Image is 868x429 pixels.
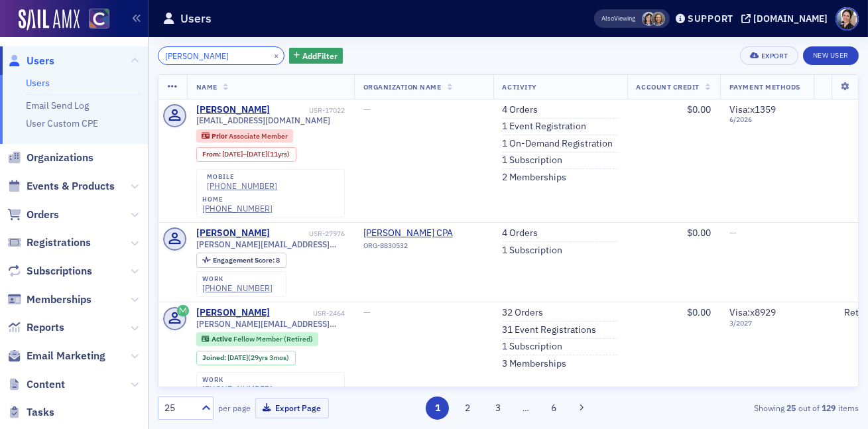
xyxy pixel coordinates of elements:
span: [PERSON_NAME][EMAIL_ADDRESS][DOMAIN_NAME] [196,319,345,329]
a: [PERSON_NAME] CPA [363,227,484,239]
a: Tasks [7,405,54,420]
input: Search… [158,46,284,65]
a: 1 Subscription [503,154,563,166]
a: Memberships [7,292,92,307]
div: 25 [164,401,194,415]
div: 8 [213,257,280,264]
span: Activity [503,82,537,92]
span: Organization Name [363,82,442,92]
a: 1 On-Demand Registration [503,138,613,150]
span: [DATE] [222,149,243,158]
a: User Custom CPE [26,117,98,129]
div: work [202,275,273,283]
a: [PHONE_NUMBER] [202,204,273,214]
span: Account Credit [637,82,700,92]
span: Reports [27,320,64,335]
a: Active Fellow Member (Retired) [202,335,312,343]
a: Subscriptions [7,264,92,278]
span: [DATE] [247,149,267,158]
a: [PERSON_NAME] [196,227,270,239]
div: Showing out of items [635,402,859,414]
span: Active [212,334,233,343]
h1: Users [180,11,212,27]
span: Registrations [27,235,91,250]
strong: 25 [784,402,798,414]
a: 31 Event Registrations [503,324,597,336]
div: Joined: 1996-04-30 00:00:00 [196,351,296,365]
a: Users [7,54,54,68]
strong: 129 [820,402,838,414]
div: ORG-8830532 [363,241,484,255]
span: Fellow Member (Retired) [233,334,313,343]
button: × [271,49,282,61]
span: Lindsay Moore [651,12,665,26]
a: [PHONE_NUMBER] [202,283,273,293]
a: 2 Memberships [503,172,567,184]
span: From : [202,150,222,158]
span: Name [196,82,217,92]
a: Email Marketing [7,349,105,363]
span: [PERSON_NAME][EMAIL_ADDRESS][DOMAIN_NAME] [196,239,345,249]
a: Events & Products [7,179,115,194]
span: Add Filter [302,50,338,62]
label: per page [218,402,251,414]
span: — [363,306,371,318]
div: From: 2013-04-30 00:00:00 [196,147,296,162]
span: [EMAIL_ADDRESS][DOMAIN_NAME] [196,115,330,125]
div: Prior: Prior: Associate Member [196,129,294,143]
span: Profile [836,7,859,31]
div: [PHONE_NUMBER] [207,181,277,191]
div: work [202,376,273,384]
a: [PERSON_NAME] [196,307,270,319]
div: – (11yrs) [222,150,290,158]
div: Engagement Score: 8 [196,253,286,267]
div: Active: Active: Fellow Member (Retired) [196,332,319,345]
span: 6 / 2026 [729,115,804,124]
a: Reports [7,320,64,335]
span: $0.00 [687,227,711,239]
span: Engagement Score : [213,255,276,265]
span: Prior [212,131,229,141]
a: Users [26,77,50,89]
a: View Homepage [80,9,109,31]
span: Email Marketing [27,349,105,363]
img: SailAMX [89,9,109,29]
span: Content [27,377,65,392]
a: New User [803,46,859,65]
img: SailAMX [19,9,80,31]
button: [DOMAIN_NAME] [741,14,832,23]
span: Users [27,54,54,68]
div: USR-2464 [272,309,345,318]
span: Joined : [202,353,227,362]
span: Events & Products [27,179,115,194]
button: Export [740,46,798,65]
span: — [729,227,737,239]
a: Organizations [7,151,93,165]
button: Export Page [255,398,329,418]
span: — [363,103,371,115]
button: 3 [486,397,509,420]
span: … [517,402,535,414]
span: $0.00 [687,306,711,318]
div: Export [761,52,788,60]
span: Memberships [27,292,92,307]
a: Prior Associate Member [202,131,287,140]
a: 4 Orders [503,104,538,116]
a: [PHONE_NUMBER] [202,384,273,394]
a: 1 Subscription [503,341,563,353]
span: Subscriptions [27,264,92,278]
div: Support [688,13,733,25]
a: 4 Orders [503,227,538,239]
a: 3 Memberships [503,358,567,370]
span: Orders [27,208,59,222]
div: Also [601,14,614,23]
a: Registrations [7,235,91,250]
a: 32 Orders [503,307,544,319]
button: 2 [456,397,479,420]
button: AddFilter [289,48,343,64]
